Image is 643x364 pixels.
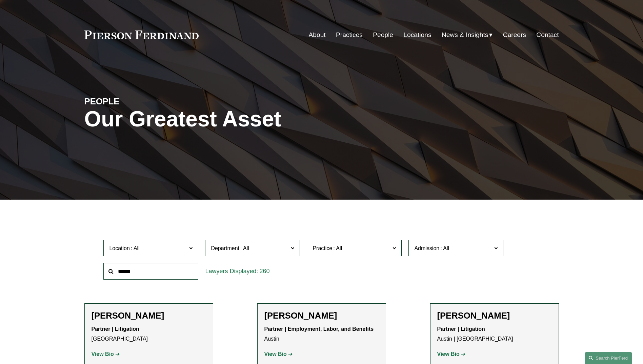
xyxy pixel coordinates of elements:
[403,28,431,41] a: Locations
[92,310,206,321] h2: [PERSON_NAME]
[92,326,139,332] strong: Partner | Litigation
[264,326,374,332] strong: Partner | Employment, Labor, and Benefits
[437,351,466,357] a: View Bio
[414,245,439,251] span: Admission
[373,28,393,41] a: People
[264,351,293,357] a: View Bio
[92,324,206,344] p: [GEOGRAPHIC_DATA]
[336,28,363,41] a: Practices
[84,107,401,132] h1: Our Greatest Asset
[437,326,485,332] strong: Partner | Litigation
[264,351,287,357] strong: View Bio
[259,268,269,275] span: 260
[264,324,379,344] p: Austin
[92,351,120,357] a: View Bio
[309,28,326,41] a: About
[437,310,552,321] h2: [PERSON_NAME]
[442,28,493,41] a: folder dropdown
[211,245,239,251] span: Department
[437,351,460,357] strong: View Bio
[264,310,379,321] h2: [PERSON_NAME]
[109,245,130,251] span: Location
[84,96,203,107] h4: PEOPLE
[536,28,559,41] a: Contact
[313,245,332,251] span: Practice
[503,28,526,41] a: Careers
[92,351,114,357] strong: View Bio
[442,29,488,41] span: News & Insights
[437,324,552,344] p: Austin | [GEOGRAPHIC_DATA]
[585,352,632,364] a: Search this site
